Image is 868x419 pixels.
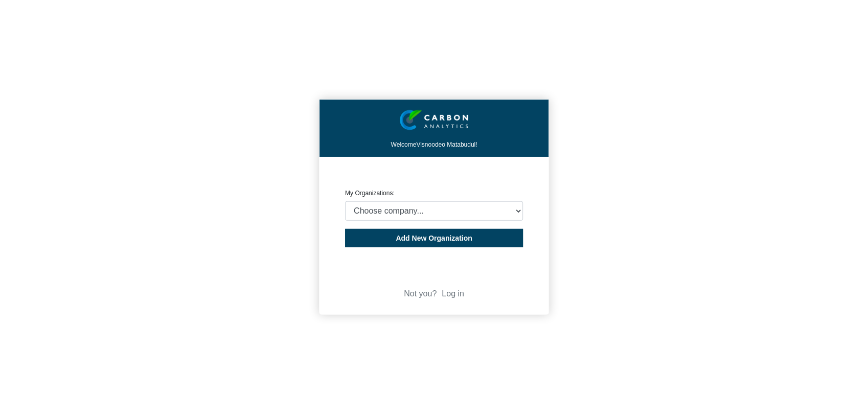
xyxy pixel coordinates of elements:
[391,141,417,148] span: Welcome
[400,110,468,131] img: insight-logo-2.png
[442,289,464,298] a: Log in
[345,229,523,247] button: Add New Organization
[396,234,472,242] span: Add New Organization
[404,289,437,298] span: Not you?
[416,141,477,148] span: Visnoodeo Matabudul!
[345,172,523,180] p: CREATE ORGANIZATION
[345,190,395,197] label: My Organizations:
